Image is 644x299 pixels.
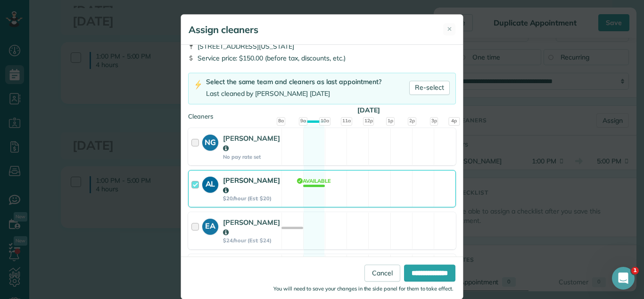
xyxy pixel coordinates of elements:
[188,112,456,115] div: Cleaners
[188,53,456,63] div: Service price: $150.00 (before tax, discounts, etc.)
[188,42,456,51] div: [STREET_ADDRESS][US_STATE]
[202,219,218,232] strong: EA
[223,176,280,195] strong: [PERSON_NAME]
[631,267,639,274] span: 1
[447,25,452,34] span: ✕
[202,135,218,148] strong: NG
[194,80,202,90] img: lightning-bolt-icon-94e5364df696ac2de96d3a42b8a9ff6ba979493684c50e6bbbcda72601fa0d29.png
[364,265,400,282] a: Cancel
[189,23,258,36] h5: Assign cleaners
[206,77,381,87] div: Select the same team and cleaners as last appointment?
[223,237,280,244] strong: $24/hour (Est: $24)
[223,134,280,153] strong: [PERSON_NAME]
[223,218,280,237] strong: [PERSON_NAME]
[206,89,381,99] div: Last cleaned by [PERSON_NAME] [DATE]
[409,81,450,95] a: Re-select
[612,267,635,290] iframe: Intercom live chat
[273,285,454,292] small: You will need to save your changes in the side panel for them to take effect.
[202,177,218,190] strong: AL
[223,154,280,160] strong: No pay rate set
[223,195,280,202] strong: $20/hour (Est: $20)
